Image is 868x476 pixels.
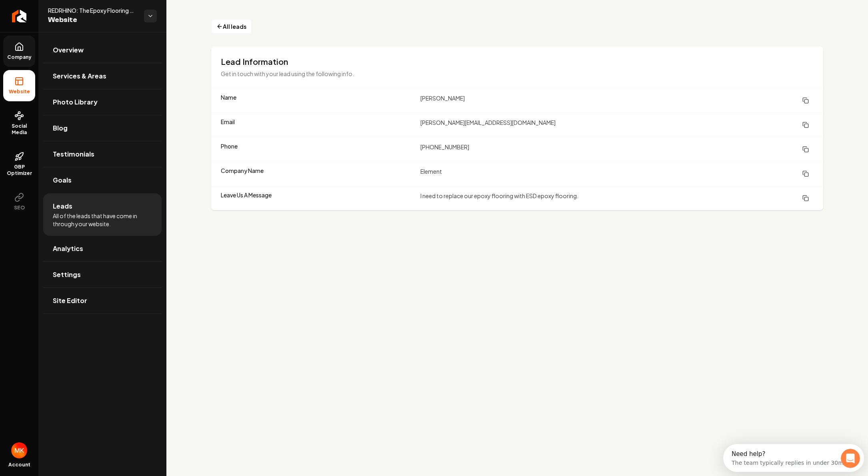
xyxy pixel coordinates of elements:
span: GBP Optimizer [3,164,35,177]
dt: Phone [221,142,414,157]
a: Goals [43,167,162,193]
span: Account [8,462,30,468]
dt: Leave Us A Message [221,191,414,205]
span: Services & Areas [53,71,106,81]
a: Services & Areas [43,63,162,89]
h3: Lead Information [221,56,814,67]
span: SEO [11,205,28,211]
span: Testimonials [53,149,94,159]
dt: Email [221,118,414,132]
span: Website [48,14,138,26]
a: GBP Optimizer [3,145,35,183]
span: Site Editor [53,296,87,305]
iframe: Intercom live chat [841,449,860,468]
span: Social Media [3,123,35,136]
span: All of the leads that have come in through your website. [53,212,152,228]
a: Blog [43,115,162,141]
a: Photo Library [43,89,162,115]
button: SEO [3,186,35,217]
a: Settings [43,262,162,287]
dd: [PHONE_NUMBER] [420,142,814,157]
a: Overview [43,37,162,63]
span: Company [4,54,35,60]
a: Analytics [43,236,162,261]
span: Analytics [53,244,83,253]
span: Photo Library [53,97,98,107]
span: Website [6,88,33,95]
dd: I need to replace our epoxy flooring with ESD epoxy flooring. [420,191,814,205]
img: Michael Kenealy [11,442,27,458]
span: Blog [53,123,68,133]
div: Open Intercom Messenger [3,3,144,25]
a: Testimonials [43,141,162,167]
img: Rebolt Logo [12,10,27,22]
div: Need help? [8,7,120,13]
dd: [PERSON_NAME] [420,93,814,108]
span: Goals [53,175,72,185]
div: The team typically replies in under 30m [8,13,120,22]
span: Overview [53,45,84,55]
button: Open user button [11,442,27,458]
span: Leads [53,201,72,211]
p: Get in touch with your lead using the following info. [221,69,490,78]
a: Company [3,36,35,67]
span: REDRHINO: The Epoxy Flooring & Polished Concrete Company™ [48,6,138,14]
a: Site Editor [43,288,162,313]
iframe: Intercom live chat discovery launcher [723,444,864,472]
span: All leads [223,22,246,31]
dt: Name [221,93,414,108]
span: Settings [53,270,81,279]
a: Social Media [3,104,35,142]
dd: [PERSON_NAME][EMAIL_ADDRESS][DOMAIN_NAME] [420,118,814,132]
button: All leads [211,19,252,34]
dt: Company Name [221,167,414,181]
dd: Element [420,167,814,181]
